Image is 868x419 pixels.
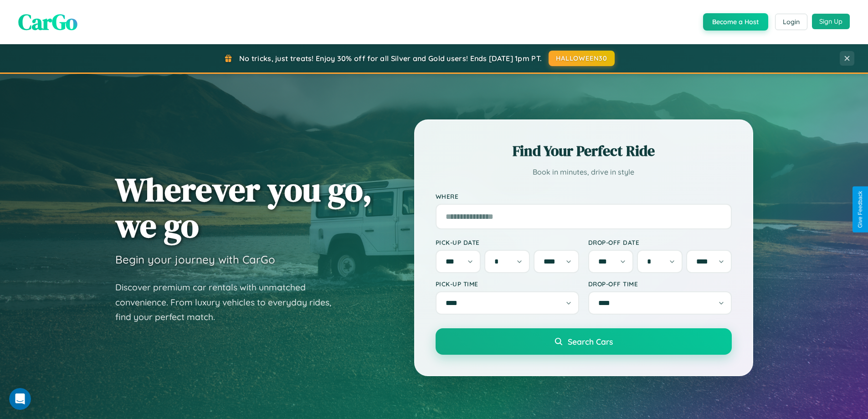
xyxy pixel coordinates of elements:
button: Become a Host [703,13,768,31]
p: Book in minutes, drive in style [436,166,732,179]
h1: Wherever you go, we go [115,171,372,243]
p: Discover premium car rentals with unmatched convenience. From luxury vehicles to everyday rides, ... [115,280,343,325]
h2: Find Your Perfect Ride [436,141,732,161]
label: Drop-off Time [588,280,732,288]
div: Give Feedback [857,191,863,228]
iframe: Intercom live chat [9,388,31,410]
label: Pick-up Date [436,238,579,246]
button: Sign Up [812,14,850,29]
label: Where [436,192,732,200]
label: Drop-off Date [588,238,732,246]
span: CarGo [18,7,77,37]
label: Pick-up Time [436,280,579,288]
span: No tricks, just treats! Enjoy 30% off for all Silver and Gold users! Ends [DATE] 1pm PT. [239,54,542,63]
button: Search Cars [436,328,732,355]
button: Login [775,14,807,30]
button: HALLOWEEN30 [549,51,615,66]
h3: Begin your journey with CarGo [115,253,275,266]
span: Search Cars [568,336,613,347]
